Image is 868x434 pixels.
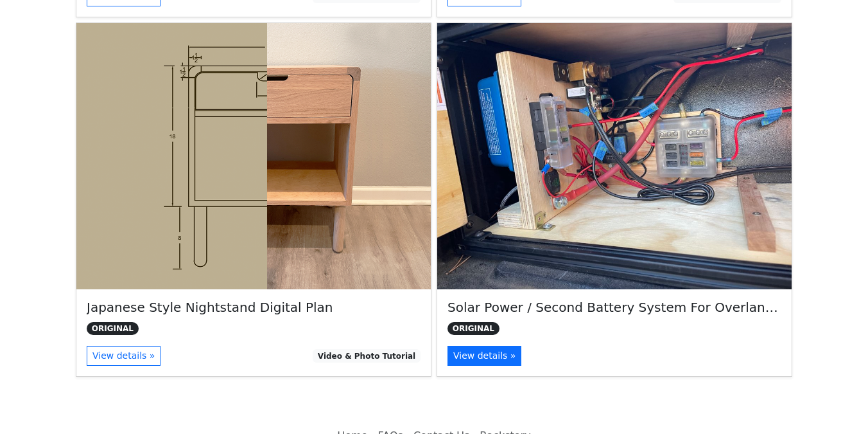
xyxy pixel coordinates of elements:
span: ORIGINAL [447,322,499,335]
a: View details » [447,346,521,366]
h5: Solar Power / Second Battery System For Overlanding Vehicle [447,300,781,315]
img: Solar Panel Curcit - Landscape [437,23,792,289]
a: View details » [87,346,161,366]
img: Japanese Style Nightstand Digital Plan - LandScape [76,23,431,289]
span: Video & Photo Tutorial [313,349,421,362]
h5: Japanese Style Nightstand Digital Plan [87,300,421,315]
span: ORIGINAL [87,322,139,335]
